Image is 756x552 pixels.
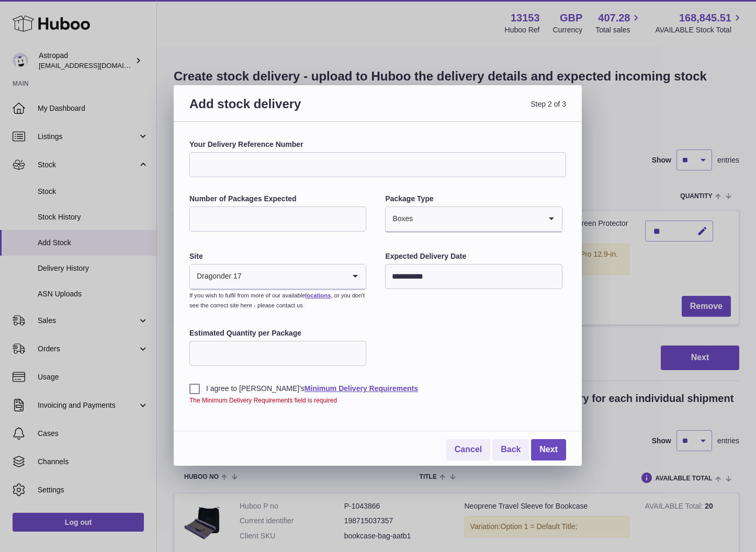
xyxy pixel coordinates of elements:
div: The Minimum Delivery Requirements field is required [189,396,566,405]
a: Minimum Delivery Requirements [304,384,418,393]
label: Site [189,251,366,261]
a: Back [492,439,529,461]
label: I agree to [PERSON_NAME]'s [189,384,566,394]
input: Search for option [413,207,540,231]
label: Expected Delivery Date [385,251,562,261]
h3: Add stock delivery [189,96,378,124]
div: Search for option [190,264,366,290]
a: locations [305,292,331,298]
input: Search for option [242,264,345,289]
span: Step 2 of 3 [378,96,566,124]
a: Cancel [446,439,490,461]
label: Number of Packages Expected [189,194,366,204]
label: Your Delivery Reference Number [189,140,566,149]
label: Package Type [385,194,562,204]
label: Estimated Quantity per Package [189,328,366,338]
small: If you wish to fulfil from more of our available , or you don’t see the correct site here - pleas... [189,292,365,308]
span: Boxes [386,207,413,231]
span: Dragonder 17 [190,264,242,289]
div: Search for option [386,207,561,232]
a: Next [531,439,566,461]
